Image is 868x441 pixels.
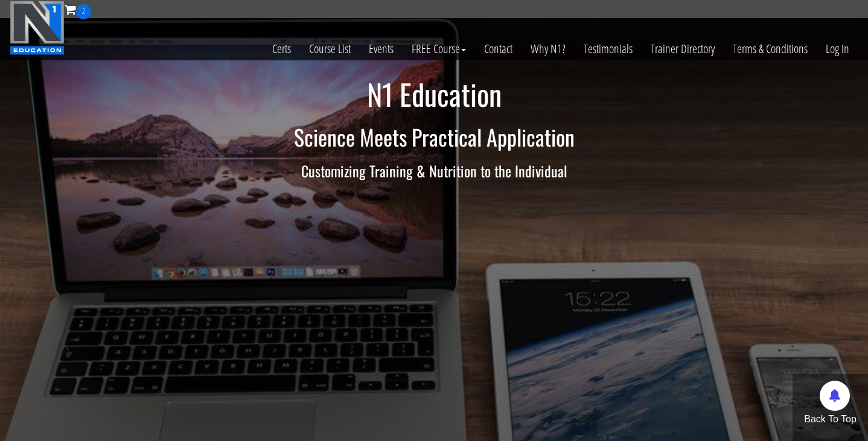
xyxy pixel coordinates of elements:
a: Terms & Conditions [724,19,817,78]
img: n1-education [10,1,65,55]
a: Why N1? [522,19,575,78]
a: Course List [300,19,360,78]
a: Testimonials [575,19,642,78]
a: Trainer Directory [642,19,724,78]
a: Log In [817,19,858,78]
span: 2 [76,4,91,19]
h3: Customizing Training & Nutrition to the Individual [81,163,787,179]
h1: N1 Education [81,78,787,110]
a: 2 [65,1,91,17]
a: Certs [263,19,300,78]
a: FREE Course [403,19,475,78]
a: Contact [475,19,522,78]
a: Events [360,19,403,78]
h2: Science Meets Practical Application [81,125,787,149]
